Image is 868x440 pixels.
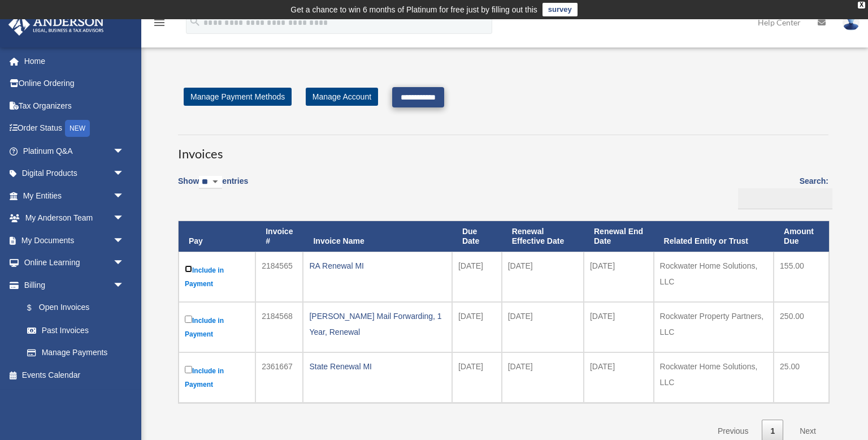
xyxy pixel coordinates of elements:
[179,221,255,252] th: Pay: activate to sort column descending
[185,313,249,341] label: Include in Payment
[303,221,452,252] th: Invoice Name: activate to sort column ascending
[184,88,292,106] a: Manage Payment Methods
[654,302,774,352] td: Rockwater Property Partners, LLC
[738,188,832,210] input: Search:
[65,120,90,137] div: NEW
[255,352,303,403] td: 2361667
[185,366,192,373] input: Include in Payment
[185,263,249,291] label: Include in Payment
[452,352,502,403] td: [DATE]
[774,221,829,252] th: Amount Due: activate to sort column ascending
[309,308,445,340] div: [PERSON_NAME] Mail Forwarding, 1 Year, Renewal
[113,207,136,230] span: arrow_drop_down
[255,221,303,252] th: Invoice #: activate to sort column ascending
[584,352,654,403] td: [DATE]
[290,3,537,16] div: Get a chance to win 6 months of Platinum for free just by filling out this
[8,274,136,296] a: Billingarrow_drop_down
[542,3,578,16] a: survey
[16,296,130,320] a: $Open Invoices
[113,140,136,163] span: arrow_drop_down
[153,20,166,29] a: menu
[452,221,502,252] th: Due Date: activate to sort column ascending
[255,302,303,352] td: 2184568
[774,352,829,403] td: 25.00
[309,258,445,274] div: RA Renewal MI
[185,265,192,273] input: Include in Payment
[113,252,136,275] span: arrow_drop_down
[654,221,774,252] th: Related Entity or Trust: activate to sort column ascending
[8,252,141,274] a: Online Learningarrow_drop_down
[502,302,584,352] td: [DATE]
[502,221,584,252] th: Renewal Effective Date: activate to sort column ascending
[8,162,141,185] a: Digital Productsarrow_drop_down
[8,229,141,252] a: My Documentsarrow_drop_down
[5,14,107,36] img: Anderson Advisors Platinum Portal
[189,15,201,28] i: search
[774,252,829,302] td: 155.00
[113,274,136,297] span: arrow_drop_down
[153,16,166,29] i: menu
[199,176,222,189] select: Showentries
[8,94,141,117] a: Tax Organizers
[734,174,828,209] label: Search:
[8,140,141,162] a: Platinum Q&Aarrow_drop_down
[584,302,654,352] td: [DATE]
[255,252,303,302] td: 2184565
[113,184,136,208] span: arrow_drop_down
[16,319,136,342] a: Past Invoices
[8,50,141,72] a: Home
[306,88,378,106] a: Manage Account
[185,364,249,391] label: Include in Payment
[8,117,141,140] a: Order StatusNEW
[584,252,654,302] td: [DATE]
[858,2,865,8] div: close
[8,207,141,230] a: My Anderson Teamarrow_drop_down
[452,252,502,302] td: [DATE]
[16,342,136,364] a: Manage Payments
[774,302,829,352] td: 250.00
[654,352,774,403] td: Rockwater Home Solutions, LLC
[8,72,141,95] a: Online Ordering
[8,184,141,207] a: My Entitiesarrow_drop_down
[113,229,136,252] span: arrow_drop_down
[502,352,584,403] td: [DATE]
[654,252,774,302] td: Rockwater Home Solutions, LLC
[502,252,584,302] td: [DATE]
[8,364,141,386] a: Events Calendar
[33,301,39,315] span: $
[843,14,860,31] img: User Pic
[584,221,654,252] th: Renewal End Date: activate to sort column ascending
[185,316,192,323] input: Include in Payment
[178,174,248,200] label: Show entries
[452,302,502,352] td: [DATE]
[113,162,136,186] span: arrow_drop_down
[178,135,828,163] h3: Invoices
[309,359,445,374] div: State Renewal MI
